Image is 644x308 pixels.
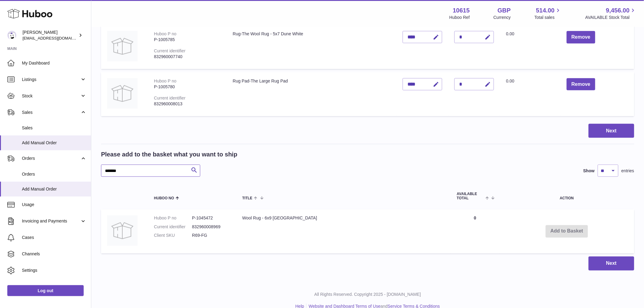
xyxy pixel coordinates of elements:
dt: Huboo P no [154,215,192,221]
img: internalAdmin-10615@internal.huboo.com [7,31,16,40]
span: Orders [22,171,86,177]
div: [PERSON_NAME] [23,30,77,41]
dt: Current identifier [154,224,192,230]
td: Rug-The Wool Rug - 5x7 Dune White [227,25,397,69]
span: Invoicing and Payments [22,218,80,224]
div: P-1005785 [154,37,221,43]
span: Channels [22,251,86,257]
p: All Rights Reserved. Copyright 2025 - [DOMAIN_NAME] [96,292,639,298]
td: Wool Rug - 6x9 [GEOGRAPHIC_DATA] [236,209,451,254]
span: 0.00 [506,79,514,83]
span: entries [621,168,634,174]
h2: Please add to the basket what you want to ship [101,150,237,159]
span: Stock [22,93,80,99]
dd: P-1045472 [192,215,230,221]
div: Current identifier [154,96,186,100]
div: 832960008013 [154,101,221,107]
button: Next [589,257,634,271]
a: Log out [7,285,84,296]
img: Wool Rug - 6x9 Forest Green [107,215,138,246]
div: Currency [494,15,511,20]
dd: R69-FG [192,233,230,239]
button: Remove [567,78,595,91]
span: My Dashboard [22,60,86,66]
span: Settings [22,268,86,273]
span: 9,456.00 [606,6,630,15]
span: AVAILABLE Total [457,192,484,200]
div: Current identifier [154,48,186,53]
span: Usage [22,202,86,208]
span: 0.00 [506,31,514,36]
div: Huboo P no [154,31,177,36]
span: Listings [22,77,80,82]
dt: Client SKU [154,233,192,239]
span: 514.00 [536,6,555,15]
span: Total sales [534,15,562,20]
strong: 10615 [453,6,470,15]
div: P-1005780 [154,84,221,90]
span: [EMAIL_ADDRESS][DOMAIN_NAME] [23,36,89,40]
span: Cases [22,235,86,240]
button: Remove [567,31,595,44]
span: Add Manual Order [22,186,86,192]
span: Add Manual Order [22,140,86,146]
span: Orders [22,156,80,161]
a: 9,456.00 AVAILABLE Stock Total [585,6,637,20]
a: 514.00 Total sales [534,6,562,20]
span: Title [242,196,252,200]
img: Rug Pad-The Large Rug Pad [107,78,138,109]
label: Show [583,168,595,174]
span: Sales [22,125,86,131]
span: Huboo no [154,196,174,200]
span: Sales [22,110,80,115]
div: Huboo Ref [450,15,470,20]
div: 832960007740 [154,54,221,60]
th: Action [499,186,634,206]
img: Rug-The Wool Rug - 5x7 Dune White [107,31,138,61]
button: Next [589,124,634,138]
td: Rug Pad-The Large Rug Pad [227,72,397,116]
span: AVAILABLE Stock Total [585,15,637,20]
td: 0 [451,209,499,254]
dd: 832960008969 [192,224,230,230]
strong: GBP [498,6,511,15]
div: Huboo P no [154,79,177,83]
